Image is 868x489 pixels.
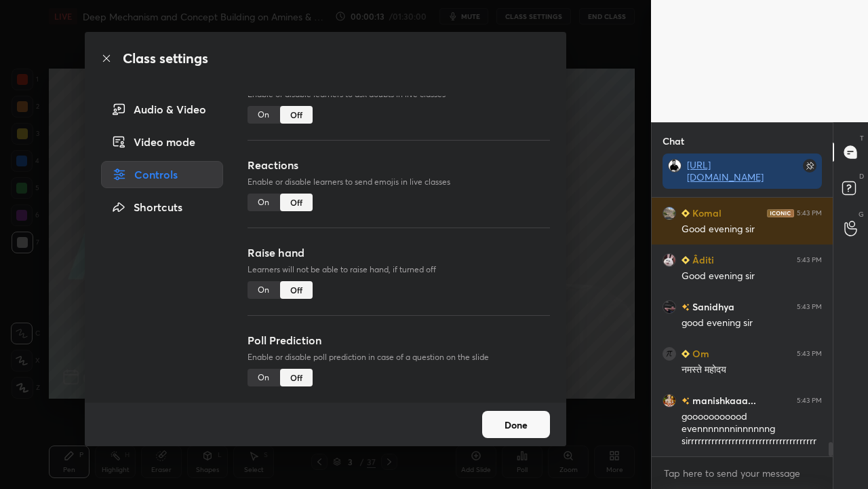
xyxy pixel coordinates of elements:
[663,394,676,407] img: de4c2c1dfd5a42e983c1d0adeeff9343.jpg
[248,157,550,173] h3: Reactions
[797,303,822,311] div: 5:43 PM
[668,159,682,173] img: ab04c598e4204a44b5a784646aaf9c50.jpg
[690,206,722,220] h6: Komal
[101,128,223,156] div: Video mode
[280,369,313,386] div: Off
[101,161,223,188] div: Controls
[690,253,714,267] h6: Âditi
[123,48,208,69] h2: Class settings
[652,198,833,456] div: grid
[682,397,690,405] img: no-rating-badge.077c3623.svg
[248,369,280,386] div: On
[248,106,280,124] div: On
[663,347,676,361] img: ea78e4e0f27c46e39491a2c1e2bf6cd0.png
[280,281,313,299] div: Off
[690,300,734,314] h6: Sanidhya
[248,281,280,299] div: On
[682,304,690,311] img: no-rating-badge.077c3623.svg
[663,253,676,267] img: 4cad6da4462546edb2ac6aa2eda96e3a.jpg
[690,346,709,361] h6: Om
[797,350,822,358] div: 5:43 PM
[280,106,313,124] div: Off
[101,96,223,123] div: Audio & Video
[687,158,764,183] a: [URL][DOMAIN_NAME]
[248,351,550,363] p: Enable or disable poll prediction in case of a question on the slide
[860,133,864,143] p: T
[682,316,822,330] div: good evening sir
[859,171,864,181] p: D
[682,270,822,283] div: Good evening sir
[690,393,756,407] h6: manishkaaa...
[248,332,550,348] h3: Poll Prediction
[682,410,822,448] div: gooooooooood evennnnnnninnnnnng sirrrrrrrrrrrrrrrrrrrrrrrrrrrrrrrrrrrrrr
[663,300,676,314] img: fdba32f1e0bc482aafd761833fdd1f67.png
[682,256,690,264] img: Learner_Badge_beginner_1_8b307cf2a0.svg
[682,223,822,236] div: Good evening sir
[767,209,794,217] img: iconic-dark.1390631f.png
[280,194,313,211] div: Off
[101,194,223,221] div: Shortcuts
[682,363,822,377] div: नमस्ते महोदय
[663,206,676,220] img: 5d98a840b08c49e1ad74865449caa96a.jpg
[797,397,822,405] div: 5:43 PM
[682,350,690,358] img: Learner_Badge_beginner_1_8b307cf2a0.svg
[797,209,822,217] div: 5:43 PM
[248,194,280,211] div: On
[248,264,550,276] p: Learners will not be able to raise hand, if turned off
[248,176,550,188] p: Enable or disable learners to send emojis in live classes
[859,209,864,219] p: G
[652,123,695,159] p: Chat
[248,244,550,261] h3: Raise hand
[682,209,690,217] img: Learner_Badge_beginner_1_8b307cf2a0.svg
[482,411,550,438] button: Done
[797,256,822,264] div: 5:43 PM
